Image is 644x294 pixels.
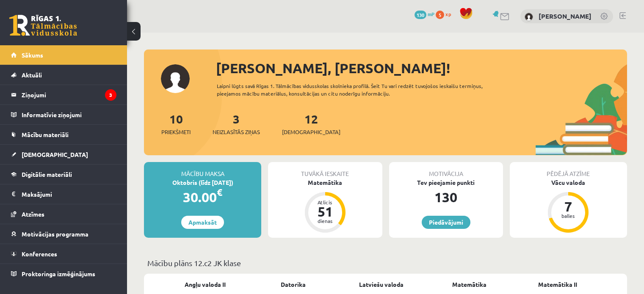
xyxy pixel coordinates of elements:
[525,13,533,21] img: Elizabete Miķēna
[389,187,503,207] div: 130
[268,178,382,234] a: Matemātika Atlicis 51 dienas
[422,216,470,229] a: Piedāvājumi
[144,178,261,187] div: Oktobris (līdz [DATE])
[11,125,116,144] a: Mācību materiāli
[11,264,116,283] a: Proktoringa izmēģinājums
[11,65,116,85] a: Aktuāli
[22,270,95,278] span: Proktoringa izmēģinājums
[9,15,77,36] a: Rīgas 1. Tālmācības vidusskola
[144,187,261,207] div: 30.00
[22,85,116,104] legend: Ziņojumi
[389,162,503,178] div: Motivācija
[445,11,451,17] span: xp
[216,58,627,78] div: [PERSON_NAME], [PERSON_NAME]!
[556,200,581,213] div: 7
[389,178,503,187] div: Tev pieejamie punkti
[11,244,116,264] a: Konferences
[22,250,57,258] span: Konferences
[436,11,455,17] a: 5 xp
[105,89,116,101] i: 3
[510,178,627,234] a: Vācu valoda 7 balles
[436,11,444,19] span: 5
[556,213,581,218] div: balles
[11,145,116,164] a: [DEMOGRAPHIC_DATA]
[213,128,260,136] span: Neizlasītās ziņas
[312,205,338,218] div: 51
[510,178,627,187] div: Vācu valoda
[22,71,42,79] span: Aktuāli
[281,280,306,289] a: Datorika
[282,111,340,136] a: 12[DEMOGRAPHIC_DATA]
[147,257,624,269] p: Mācību plāns 12.c2 JK klase
[268,178,382,187] div: Matemātika
[359,280,404,289] a: Latviešu valoda
[539,12,591,20] a: [PERSON_NAME]
[161,128,191,136] span: Priekšmeti
[11,105,116,124] a: Informatīvie ziņojumi
[11,165,116,184] a: Digitālie materiāli
[510,162,627,178] div: Pēdējā atzīme
[428,11,434,17] span: mP
[144,162,261,178] div: Mācību maksa
[161,111,191,136] a: 10Priekšmeti
[11,224,116,244] a: Motivācijas programma
[22,51,43,59] span: Sākums
[11,85,116,104] a: Ziņojumi3
[268,162,382,178] div: Tuvākā ieskaite
[11,204,116,224] a: Atzīmes
[22,105,116,124] legend: Informatīvie ziņojumi
[22,230,88,238] span: Motivācijas programma
[22,184,116,204] legend: Maksājumi
[11,184,116,204] a: Maksājumi
[415,11,426,19] span: 130
[282,128,340,136] span: [DEMOGRAPHIC_DATA]
[538,280,577,289] a: Matemātika II
[185,280,226,289] a: Angļu valoda II
[22,170,72,178] span: Digitālie materiāli
[452,280,486,289] a: Matemātika
[11,45,116,65] a: Sākums
[22,210,44,218] span: Atzīmes
[22,131,69,138] span: Mācību materiāli
[22,151,88,158] span: [DEMOGRAPHIC_DATA]
[312,218,338,223] div: dienas
[217,82,507,97] div: Laipni lūgts savā Rīgas 1. Tālmācības vidusskolas skolnieka profilā. Šeit Tu vari redzēt tuvojošo...
[312,200,338,205] div: Atlicis
[217,186,222,198] span: €
[213,111,260,136] a: 3Neizlasītās ziņas
[181,216,224,229] a: Apmaksāt
[415,11,434,17] a: 130 mP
